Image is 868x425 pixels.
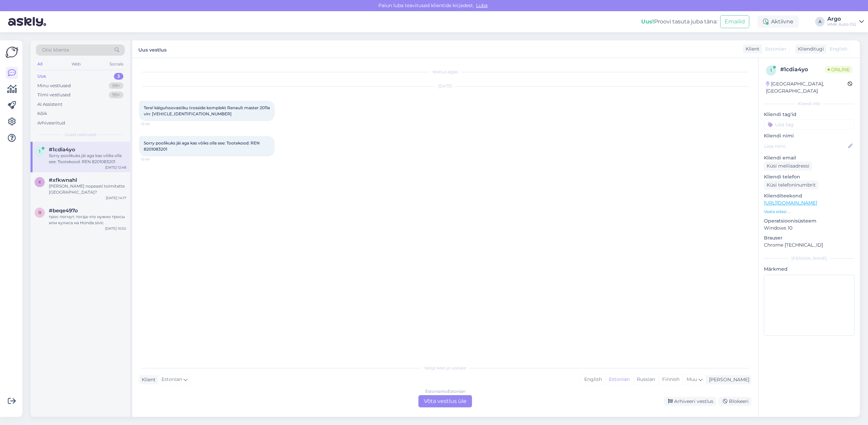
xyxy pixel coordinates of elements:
div: AI Assistent [37,101,62,108]
div: Minu vestlused [37,82,71,89]
div: Finnish [658,374,683,385]
div: Võta vestlus üle [418,395,472,407]
div: Aktiivne [757,16,799,28]
label: Uus vestlus [138,44,166,54]
b: Uus! [641,18,654,25]
div: [GEOGRAPHIC_DATA], [GEOGRAPHIC_DATA] [766,80,848,95]
div: Klient [139,376,156,383]
div: HMK Auto OÜ [827,22,856,27]
div: Tiimi vestlused [37,92,71,98]
button: Emailid [720,15,749,28]
p: Kliendi tag'id [764,111,854,118]
span: Sorry poolikuks jäi aga kas võiks olla see: Tootekood: REN 8201083201 [144,140,261,152]
p: Kliendi email [764,154,854,161]
div: [PERSON_NAME] [706,376,749,383]
img: Askly Logo [5,46,18,59]
div: Argo [827,16,856,22]
div: Valige keel ja vastake [139,365,751,371]
span: 1 [770,68,772,73]
div: # 1cdia4yo [780,65,825,74]
span: b [38,210,41,215]
div: [DATE] 10:52 [105,226,126,231]
span: Muu [687,376,697,382]
div: A [815,17,825,26]
input: Lisa nimi [764,142,847,150]
span: x [38,179,41,185]
p: Brauser [764,234,854,242]
div: Kliendi info [764,101,854,107]
p: Märkmed [764,266,854,273]
div: Sorry poolikuks jäi aga kas võiks olla see: Tootekood: REN 8201083201 [49,153,126,165]
span: Online [825,66,852,73]
div: Kõik [37,110,47,117]
p: Kliendi nimi [764,132,854,139]
p: Chrome [TECHNICAL_ID] [764,242,854,249]
span: #xfkwnahl [49,177,77,183]
p: Kliendi telefon [764,173,854,180]
div: [DATE] [139,83,751,89]
span: Uued vestlused [65,132,96,138]
a: ArgoHMK Auto OÜ [827,16,864,27]
span: Otsi kliente [42,46,69,54]
div: Web [70,60,82,69]
div: 99+ [109,82,123,89]
div: Proovi tasuta juba täna: [641,18,717,26]
div: Küsi telefoninumbrit [764,180,818,190]
p: Operatsioonisüsteem [764,217,854,225]
span: Estonian [765,45,786,53]
span: 1 [39,149,40,154]
div: Klient [743,45,759,53]
p: Klienditeekond [764,192,854,199]
p: Vaata edasi ... [764,209,854,215]
div: [PERSON_NAME] nopeasti toimitatte [GEOGRAPHIC_DATA]? [49,183,126,195]
div: [DATE] 12:48 [105,165,126,170]
div: Estonian [605,374,633,385]
p: Windows 10 [764,225,854,232]
div: English [581,374,605,385]
div: 99+ [109,92,123,98]
div: Vestlus algas [139,69,751,75]
span: Estonian [161,376,182,383]
div: 3 [114,73,123,80]
div: Estonian to Estonian [425,388,466,394]
div: All [36,60,44,69]
span: #beqe497o [49,208,78,214]
div: трос погнут, тогда что нужно тросы или кулиса на Honda sivic [49,214,126,226]
span: English [830,45,847,53]
div: Uus [37,73,46,80]
div: Klienditugi [795,45,824,53]
div: Blokeeri [719,397,751,406]
div: Russian [633,374,658,385]
div: Küsi meiliaadressi [764,161,812,171]
span: #1cdia4yo [49,147,75,153]
span: 12:48 [141,121,166,127]
span: Luba [474,2,490,8]
div: Socials [108,60,125,69]
span: Tere! käiguhoovastiku trosside komplekt Renault master 2011a vin: [VEHICLE_IDENTIFICATION_NUMBER] [144,105,271,116]
input: Lisa tag [764,119,854,130]
div: Arhiveeri vestlus [664,397,716,406]
span: 12:49 [141,157,166,162]
div: [DATE] 14:17 [106,195,126,200]
a: [URL][DOMAIN_NAME] [764,200,817,206]
div: [PERSON_NAME] [764,255,854,262]
div: Arhiveeritud [37,120,65,127]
